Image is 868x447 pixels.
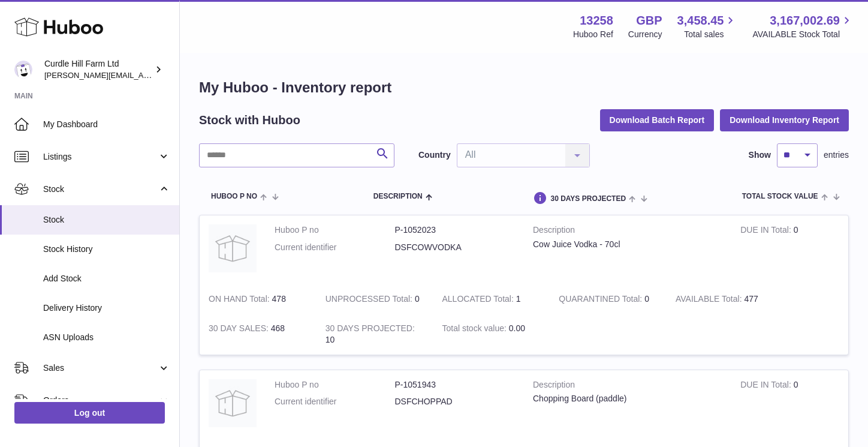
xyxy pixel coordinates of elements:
[550,195,626,203] span: 30 DAYS PROJECTED
[275,224,395,236] dt: Huboo P no
[600,109,715,131] button: Download Batch Report
[209,379,257,427] img: product image
[211,193,257,200] span: Huboo P no
[731,370,848,439] td: 0
[677,13,738,40] a: 3,458.45 Total sales
[275,242,395,253] dt: Current identifier
[199,112,300,128] h2: Stock with Huboo
[395,242,516,253] dd: DSFCOWVODKA
[720,109,849,131] button: Download Inventory Report
[43,119,170,130] span: My Dashboard
[533,224,722,239] strong: Description
[824,149,849,161] span: entries
[43,151,158,163] span: Listings
[731,215,848,284] td: 0
[395,224,516,236] dd: P-1052023
[749,149,771,161] label: Show
[676,294,744,307] strong: AVAILABLE Total
[644,294,649,304] span: 0
[200,284,317,314] td: 478
[209,323,271,336] strong: 30 DAY SALES
[317,314,433,355] td: 10
[580,13,613,29] strong: 13258
[573,29,613,40] div: Huboo Ref
[418,149,451,161] label: Country
[752,29,854,40] span: AVAILABLE Stock Total
[43,395,158,406] span: Orders
[317,284,433,314] td: 0
[43,214,170,226] span: Stock
[209,224,257,272] img: product image
[559,294,644,307] strong: QUARANTINED Total
[44,70,240,80] span: [PERSON_NAME][EMAIL_ADDRESS][DOMAIN_NAME]
[533,393,722,404] div: Chopping Board (paddle)
[275,396,395,407] dt: Current identifier
[275,379,395,391] dt: Huboo P no
[43,302,170,314] span: Delivery History
[533,379,722,394] strong: Description
[200,314,317,355] td: 468
[740,380,793,392] strong: DUE IN Total
[667,284,783,314] td: 477
[533,239,722,250] div: Cow Juice Vodka - 70cl
[43,273,170,284] span: Add Stock
[752,13,854,40] a: 3,167,002.69 AVAILABLE Stock Total
[770,13,840,29] span: 3,167,002.69
[325,294,415,307] strong: UNPROCESSED Total
[742,193,818,200] span: Total stock value
[636,13,662,29] strong: GBP
[43,362,158,374] span: Sales
[442,294,516,307] strong: ALLOCATED Total
[43,332,170,343] span: ASN Uploads
[684,29,737,40] span: Total sales
[373,193,423,200] span: Description
[209,294,272,307] strong: ON HAND Total
[433,284,550,314] td: 1
[14,402,165,424] a: Log out
[199,78,849,97] h1: My Huboo - Inventory report
[628,29,662,40] div: Currency
[14,61,32,79] img: james@diddlysquatfarmshop.com
[677,13,724,29] span: 3,458.45
[44,58,152,81] div: Curdle Hill Farm Ltd
[442,323,509,336] strong: Total stock value
[509,323,525,333] span: 0.00
[395,379,516,391] dd: P-1051943
[325,323,415,336] strong: 30 DAYS PROJECTED
[43,184,158,195] span: Stock
[43,244,170,255] span: Stock History
[740,225,793,238] strong: DUE IN Total
[395,396,516,407] dd: DSFCHOPPAD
